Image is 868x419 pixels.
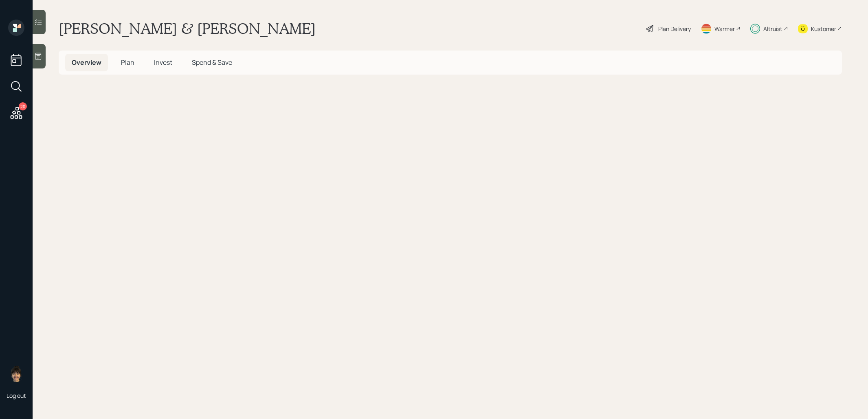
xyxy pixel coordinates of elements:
[811,24,836,33] div: Kustomer
[7,392,26,399] div: Log out
[121,58,134,67] span: Plan
[714,24,735,33] div: Warmer
[192,58,232,67] span: Spend & Save
[154,58,172,67] span: Invest
[72,58,101,67] span: Overview
[59,20,316,37] h1: [PERSON_NAME] & [PERSON_NAME]
[658,24,691,33] div: Plan Delivery
[763,24,782,33] div: Altruist
[8,366,24,382] img: treva-nostdahl-headshot.png
[19,102,27,110] div: 20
